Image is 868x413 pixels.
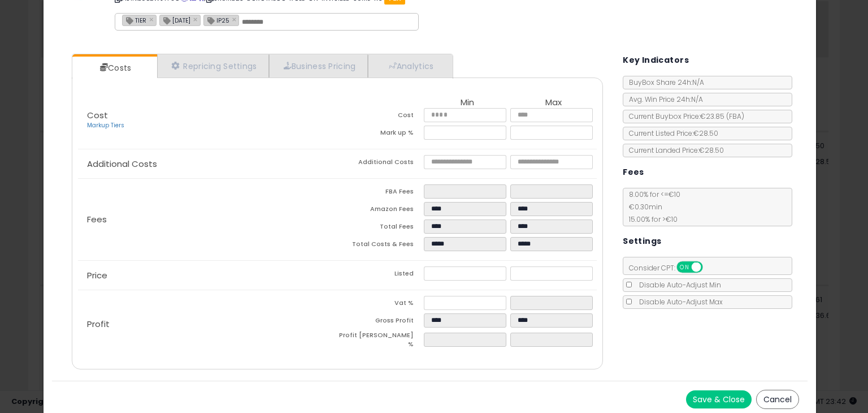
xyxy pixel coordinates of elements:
[424,98,510,108] th: Min
[686,390,752,408] button: Save & Close
[123,15,146,25] span: TIER
[149,14,156,24] a: ×
[337,296,424,313] td: Vat %
[623,263,718,273] span: Consider CPT:
[337,126,424,143] td: Mark up %
[157,54,269,78] a: Repricing Settings
[633,297,723,307] span: Disable Auto-Adjust Max
[510,98,597,108] th: Max
[337,266,424,284] td: Listed
[623,78,704,87] span: BuyBox Share 24h: N/A
[633,280,721,290] span: Disable Auto-Adjust Min
[726,111,744,121] span: ( FBA )
[337,220,424,237] td: Total Fees
[623,111,744,121] span: Current Buybox Price:
[623,234,661,248] h5: Settings
[337,184,424,202] td: FBA Fees
[160,15,190,25] span: [DATE]
[337,237,424,255] td: Total Costs & Fees
[232,14,239,24] a: ×
[623,128,718,138] span: Current Listed Price: €28.50
[623,165,644,179] h5: Fees
[78,320,337,329] p: Profit
[193,14,200,24] a: ×
[337,108,424,126] td: Cost
[269,54,368,78] a: Business Pricing
[72,57,156,79] a: Costs
[78,111,337,130] p: Cost
[623,202,662,212] span: €0.30 min
[623,190,680,224] span: 8.00 % for <= €10
[204,15,229,25] span: IP25
[337,331,424,352] td: Profit [PERSON_NAME] %
[623,94,703,104] span: Avg. Win Price 24h: N/A
[337,313,424,331] td: Gross Profit
[623,145,724,155] span: Current Landed Price: €28.50
[756,390,799,409] button: Cancel
[78,215,337,224] p: Fees
[87,121,124,130] a: Markup Tiers
[368,54,452,78] a: Analytics
[623,214,678,224] span: 15.00 % for > €10
[337,155,424,173] td: Additional Costs
[700,111,744,121] span: €23.85
[78,160,337,169] p: Additional Costs
[701,263,719,272] span: OFF
[337,202,424,220] td: Amazon Fees
[678,263,692,272] span: ON
[78,271,337,280] p: Price
[623,53,689,67] h5: Key Indicators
